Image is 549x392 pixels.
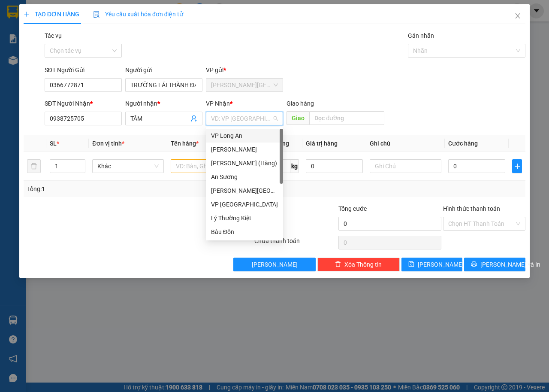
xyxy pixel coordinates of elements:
span: Đơn vị tính [92,140,124,147]
span: Giao hàng [287,100,314,107]
div: Lý Thường Kiệt [100,7,169,28]
span: Nhận: [100,8,121,17]
span: VP Nhận [206,100,230,107]
span: kg [290,159,299,173]
div: [PERSON_NAME] (Hàng) [211,158,278,168]
img: icon [93,11,100,18]
button: plus [512,159,522,173]
div: [PERSON_NAME] [100,28,169,38]
span: user-add [190,115,197,122]
span: close [514,12,521,19]
div: Lý Thường Kiệt [206,211,283,225]
span: SL [50,140,57,147]
div: VP gửi [206,65,283,75]
div: VP Long An [206,129,283,143]
div: Mỹ Hương [206,143,283,156]
span: [PERSON_NAME] [418,260,464,269]
th: Ghi chú [366,135,445,152]
div: [PERSON_NAME][GEOGRAPHIC_DATA] [211,186,278,195]
span: Yêu cầu xuất hóa đơn điện tử [93,11,184,18]
div: 30.000 [6,55,96,66]
div: SĐT Người Nhận [45,99,122,108]
div: VP Long An [211,131,278,140]
span: Giá trị hàng [306,140,338,147]
button: Close [506,4,530,28]
label: Tác vụ [45,32,62,39]
span: Dương Minh Châu [211,79,278,91]
div: 0867052192 [100,38,169,50]
div: Bàu Đồn [206,225,283,239]
span: Tên hàng [171,140,199,147]
span: save [408,261,414,268]
span: TẠO ĐƠN HÀNG [24,11,79,18]
button: save[PERSON_NAME] [401,258,463,271]
span: delete [335,261,341,268]
label: Hình thức thanh toán [443,205,500,212]
div: Người gửi [125,65,202,75]
button: printer[PERSON_NAME] và In [464,258,525,271]
span: Khác [97,160,159,173]
div: SĐT Người Gửi [45,65,122,75]
div: 0913391157 [7,38,94,50]
span: Cước hàng [448,140,478,147]
span: printer [471,261,477,268]
div: [PERSON_NAME] [211,145,278,154]
button: delete [27,159,41,173]
div: Dương Minh Châu [206,184,283,198]
div: BÌNH [7,28,94,38]
label: Gán nhãn [408,32,434,39]
input: Ghi Chú [370,159,441,173]
span: [PERSON_NAME] và In [480,260,540,269]
span: Gửi: [7,8,21,17]
button: deleteXóa Thông tin [317,258,400,271]
button: [PERSON_NAME] [233,258,316,271]
div: An Sương [211,172,278,182]
span: Giao [287,111,309,125]
div: Người nhận [125,99,202,108]
span: Tổng cước [338,205,367,212]
div: VP [GEOGRAPHIC_DATA] [211,200,278,209]
div: Tổng: 1 [27,184,213,194]
span: plus [24,11,30,17]
input: 0 [306,159,363,173]
div: VP Tân Bình [206,198,283,211]
span: plus [513,163,522,170]
input: VD: Bàn, Ghế [171,159,242,173]
div: [PERSON_NAME][GEOGRAPHIC_DATA] [7,7,94,28]
div: An Sương [206,170,283,184]
div: Bàu Đồn [211,227,278,237]
span: [PERSON_NAME] [252,260,298,269]
div: Chưa thanh toán [253,236,338,251]
div: Mỹ Hương (Hàng) [206,156,283,170]
span: CR : [6,56,20,65]
span: Xóa Thông tin [344,260,382,269]
input: Dọc đường [309,111,384,125]
div: Lý Thường Kiệt [211,213,278,223]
